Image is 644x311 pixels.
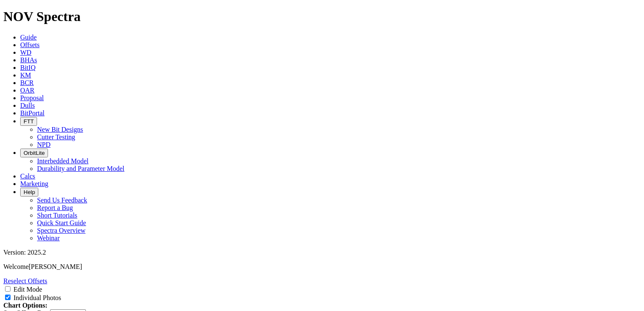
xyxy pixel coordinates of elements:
[20,34,37,41] a: Guide
[13,286,42,293] label: Edit Mode
[20,72,31,79] a: KM
[20,64,35,71] a: BitIQ
[29,263,82,270] span: [PERSON_NAME]
[37,165,125,172] a: Durability and Parameter Model
[24,189,35,195] span: Help
[20,79,34,86] a: BCR
[37,234,60,242] a: Webinar
[37,133,75,141] a: Cutter Testing
[3,302,47,309] strong: Chart Options:
[20,173,35,180] a: Calcs
[20,117,37,126] button: FTT
[13,294,61,301] label: Individual Photos
[3,277,47,284] a: Reselect Offsets
[20,149,48,157] button: OrbitLite
[24,118,34,125] span: FTT
[20,49,32,56] a: WD
[37,197,87,204] a: Send Us Feedback
[20,94,44,101] a: Proposal
[3,249,641,256] div: Version: 2025.2
[20,87,35,94] a: OAR
[20,109,45,117] a: BitPortal
[37,204,73,211] a: Report a Bug
[37,141,51,148] a: NPD
[20,41,40,48] a: Offsets
[3,263,641,271] p: Welcome
[24,150,45,156] span: OrbitLite
[20,56,37,64] a: BHAs
[20,188,38,197] button: Help
[37,219,86,226] a: Quick Start Guide
[37,126,83,133] a: New Bit Designs
[3,9,641,24] h1: NOV Spectra
[20,102,35,109] a: Dulls
[37,212,77,219] a: Short Tutorials
[37,227,85,234] a: Spectra Overview
[20,180,48,187] a: Marketing
[37,157,88,165] a: Interbedded Model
